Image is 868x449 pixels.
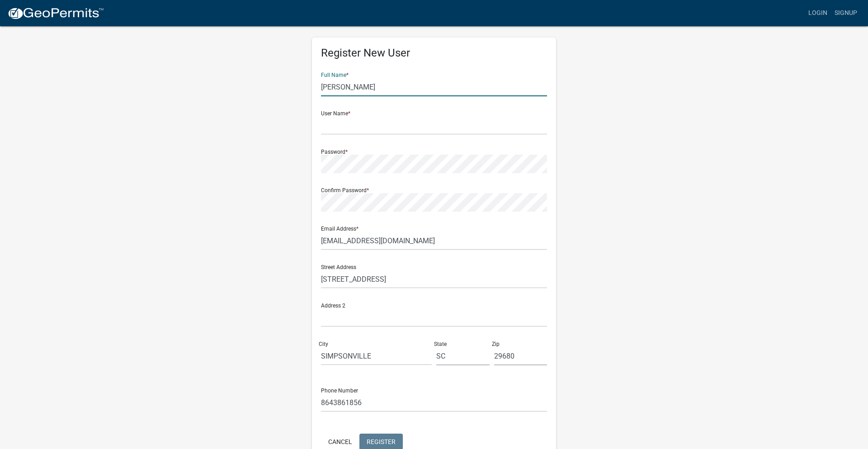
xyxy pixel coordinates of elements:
[367,438,396,445] span: Register
[321,47,547,60] h5: Register New User
[805,5,831,22] a: Login
[831,5,861,22] a: Signup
